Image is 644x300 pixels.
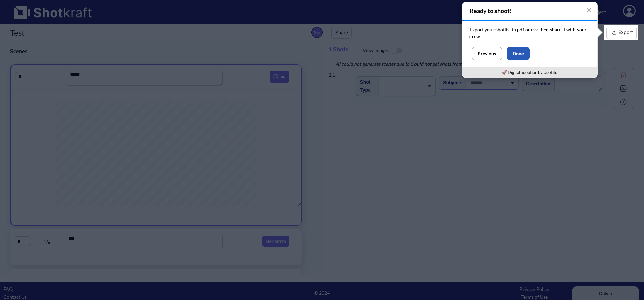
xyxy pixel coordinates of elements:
h4: Ready to shoot! [462,2,597,20]
button: Previous [472,47,502,60]
p: Export your shotlist in pdf or csv, then share it with your crew. [469,26,590,40]
button: Export [606,27,637,39]
a: 🚀 Digital adoption by Usetiful [502,70,558,75]
img: Export Icon [610,29,618,37]
button: Done [507,47,530,60]
div: Online [5,6,62,11]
